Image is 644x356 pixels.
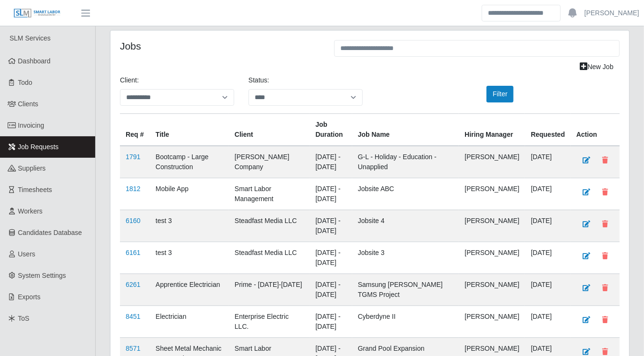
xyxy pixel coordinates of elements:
td: Prime - [DATE]-[DATE] [229,274,310,305]
label: Status: [248,75,269,85]
button: Filter [486,86,514,102]
td: [PERSON_NAME] [459,178,525,210]
span: Suppliers [18,164,46,172]
td: [PERSON_NAME] [459,146,525,178]
a: 6160 [126,217,140,224]
th: Requested [525,113,571,146]
th: Job Duration [310,113,352,146]
th: Req # [120,113,150,146]
td: Steadfast Media LLC [229,210,310,242]
span: Job Requests [18,143,59,151]
th: Title [150,113,229,146]
td: Bootcamp - Large Construction [150,146,229,178]
td: [DATE] - [DATE] [310,178,352,210]
td: [DATE] [525,178,571,210]
td: [DATE] - [DATE] [310,274,352,305]
td: [DATE] [525,210,571,242]
td: Steadfast Media LLC [229,242,310,274]
td: G-L - Holiday - Education - Unapplied [352,146,459,178]
td: Jobsite 3 [352,242,459,274]
a: 8571 [126,345,140,352]
td: [PERSON_NAME] [459,210,525,242]
input: Search [482,5,561,21]
td: Jobsite 4 [352,210,459,242]
a: 1812 [126,185,140,193]
td: Apprentice Electrician [150,274,229,305]
td: test 3 [150,242,229,274]
span: Dashboard [18,57,51,65]
td: Smart Labor Management [229,178,310,210]
span: ToS [18,315,30,322]
td: Samsung [PERSON_NAME] TGMS Project [352,274,459,305]
td: [PERSON_NAME] [459,274,525,305]
td: Cyberdyne II [352,305,459,337]
td: Enterprise Electric LLC. [229,305,310,337]
a: 6261 [126,281,140,288]
td: [DATE] - [DATE] [310,146,352,178]
a: [PERSON_NAME] [585,8,639,18]
td: [DATE] [525,242,571,274]
label: Client: [120,75,139,85]
td: [PERSON_NAME] [459,242,525,274]
td: [DATE] [525,305,571,337]
img: SLM Logo [13,8,61,19]
span: Timesheets [18,186,52,193]
td: [DATE] - [DATE] [310,242,352,274]
span: Users [18,250,36,258]
td: [DATE] - [DATE] [310,305,352,337]
span: Exports [18,293,40,301]
th: Job Name [352,113,459,146]
a: 6161 [126,249,140,256]
th: Action [571,113,620,146]
td: Mobile App [150,178,229,210]
th: Client [229,113,310,146]
span: SLM Services [10,34,50,42]
span: Invoicing [18,122,44,129]
td: [DATE] [525,274,571,305]
a: 1791 [126,153,140,161]
span: Workers [18,207,43,215]
td: Electrician [150,305,229,337]
td: [PERSON_NAME] Company [229,146,310,178]
td: Jobsite ABC [352,178,459,210]
td: test 3 [150,210,229,242]
h4: Jobs [120,40,320,52]
th: Hiring Manager [459,113,525,146]
span: System Settings [18,272,66,279]
span: Candidates Database [18,229,82,236]
td: [DATE] [525,146,571,178]
span: Todo [18,79,32,86]
td: [PERSON_NAME] [459,305,525,337]
td: [DATE] - [DATE] [310,210,352,242]
a: 8451 [126,313,140,320]
a: New Job [574,59,620,75]
span: Clients [18,100,39,108]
